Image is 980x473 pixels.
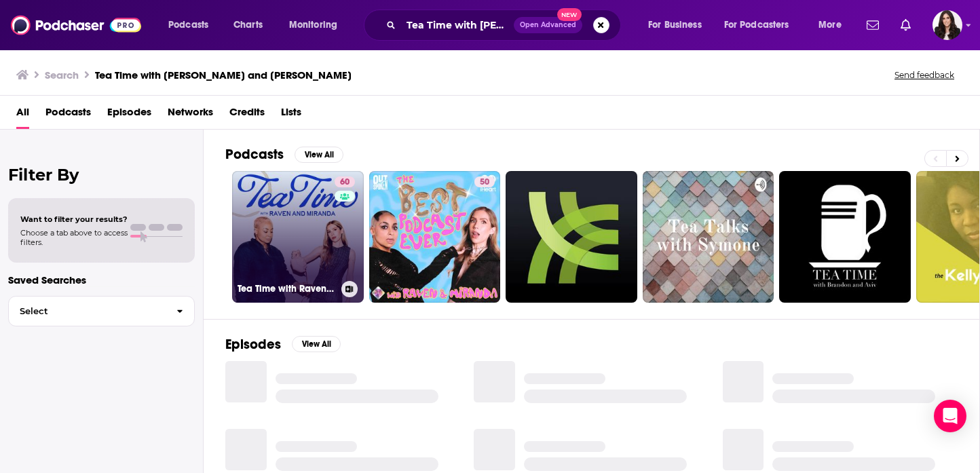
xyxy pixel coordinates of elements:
h2: Episodes [225,336,281,353]
span: 60 [340,176,350,189]
span: Charts [233,16,263,35]
span: Choose a tab above to access filters. [20,228,128,247]
a: EpisodesView All [225,336,341,353]
button: View All [292,336,341,352]
button: Send feedback [890,69,958,81]
p: Saved Searches [8,273,195,286]
a: Networks [168,101,213,129]
h3: Search [45,69,79,81]
h2: Filter By [8,165,195,185]
a: Charts [225,14,271,36]
span: Monitoring [289,16,337,35]
button: open menu [159,14,226,36]
h3: Tea Time with Raven & [PERSON_NAME] [238,283,336,295]
img: Podchaser - Follow, Share and Rate Podcasts [11,12,141,38]
span: For Podcasters [724,16,789,35]
a: 60 [335,176,355,187]
span: Want to filter your results? [20,214,128,224]
span: Logged in as RebeccaShapiro [932,10,962,40]
a: Episodes [107,101,151,129]
span: Select [9,307,166,316]
span: New [557,8,582,21]
button: Show profile menu [932,10,962,40]
button: View All [295,147,343,163]
a: 50 [474,176,495,187]
a: Lists [281,101,301,129]
a: Show notifications dropdown [861,14,884,37]
a: Show notifications dropdown [895,14,916,37]
img: User Profile [932,10,962,40]
span: Podcasts [168,16,208,35]
h2: Podcasts [225,146,284,163]
div: Search podcasts, credits, & more... [377,10,634,41]
a: Podcasts [45,101,91,129]
a: 60Tea Time with Raven & [PERSON_NAME] [232,171,364,303]
a: Credits [229,101,265,129]
a: All [16,101,29,129]
span: Open Advanced [520,22,576,29]
span: More [818,16,842,35]
input: Search podcasts, credits, & more... [401,14,514,36]
a: PodcastsView All [225,146,343,163]
h3: Tea Time with [PERSON_NAME] and [PERSON_NAME] [95,69,352,81]
button: open menu [280,14,355,36]
span: 50 [480,176,489,189]
span: For Business [648,16,702,35]
button: Open AdvancedNew [514,17,582,33]
button: Select [8,296,195,326]
a: 50 [369,171,501,303]
div: Open Intercom Messenger [934,400,966,432]
button: open menu [715,14,809,36]
button: open menu [809,14,859,36]
button: open menu [639,14,719,36]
